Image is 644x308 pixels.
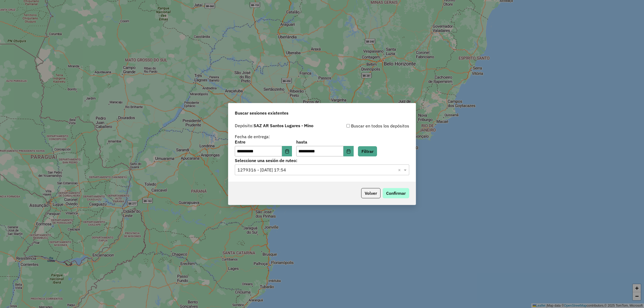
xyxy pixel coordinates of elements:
span: Buscar sesiones existentes [235,110,288,116]
button: Confirmar [383,188,409,198]
button: Choose Date [282,146,292,157]
strong: SAZ AR Santos Lugares - Mino [254,123,313,128]
label: hasta [296,139,353,145]
label: Fecha de entrega: [235,133,270,140]
label: Seleccione una sesión de ruteo: [235,157,409,164]
span: Clear all [398,167,402,173]
label: Depósito: [235,122,313,129]
button: Choose Date [343,146,354,157]
button: Filtrar [358,146,377,156]
div: Buscar en todos los depósitos [322,123,409,129]
button: Volver [361,188,380,198]
label: Entre [235,139,292,145]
